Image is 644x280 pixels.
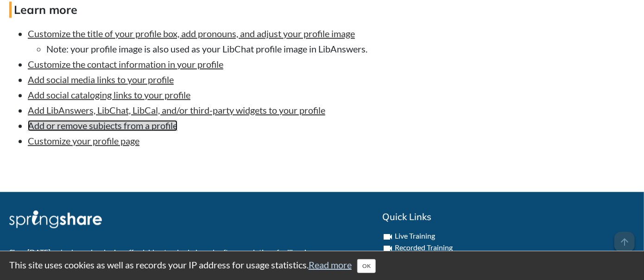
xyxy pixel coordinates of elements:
[9,210,102,228] img: Springshare
[28,120,177,131] a: Add or remove subjects from a profile
[28,74,174,85] a: Add social media links to your profile
[28,59,223,70] a: Customize the contact information in your profile
[28,89,190,100] a: Add social cataloging links to your profile
[382,231,393,242] i: videocam
[614,233,635,244] a: arrow_upward
[614,232,635,252] span: arrow_upward
[28,104,325,116] a: Add LibAnswers, LibChat, LibCal, and/or third-party widgets to your profile
[46,42,472,55] li: Note: your profile image is also used as your LibChat profile image in LibAnswers.
[28,28,355,39] a: Customize the title of your profile box, add pronouns, and adjust your profile image
[309,259,352,270] a: Read more
[9,247,315,278] p: Since [DATE] we've been developing affordable, standards-based software solutions for libraries, ...
[9,1,472,18] h4: Learn more
[395,231,435,240] a: Live Training
[357,259,376,273] button: Close
[395,243,453,252] a: Recorded Training
[382,243,393,254] i: videocam
[28,135,139,146] a: Customize your profile page
[382,210,635,223] h2: Quick Links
